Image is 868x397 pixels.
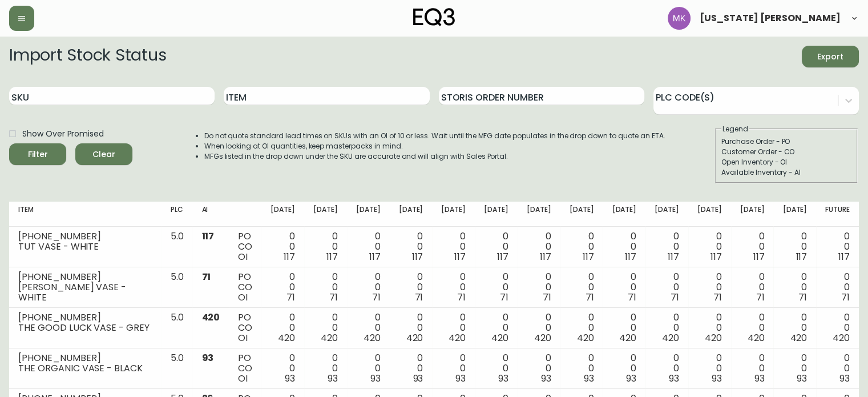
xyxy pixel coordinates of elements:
[498,372,508,385] span: 93
[238,353,252,384] div: PO CO
[238,331,248,344] span: OI
[162,348,193,389] td: 5.0
[782,353,807,384] div: 0 0
[271,312,295,343] div: 0 0
[370,372,381,385] span: 93
[399,231,423,262] div: 0 0
[497,250,508,263] span: 117
[22,128,104,140] span: Show Over Promised
[748,331,765,344] span: 420
[204,151,665,162] li: MFGs listed in the drop down under the SKU are accurate and will align with Sales Portal.
[577,331,594,344] span: 420
[484,353,508,384] div: 0 0
[162,267,193,308] td: 5.0
[583,372,594,385] span: 93
[238,312,252,343] div: PO CO
[369,250,381,263] span: 117
[668,7,691,30] img: ea5e0531d3ed94391639a5d1768dbd68
[475,202,518,227] th: [DATE]
[527,353,551,384] div: 0 0
[201,351,213,364] span: 93
[449,331,466,344] span: 420
[740,231,765,262] div: 0 0
[162,202,193,227] th: PLC
[740,353,765,384] div: 0 0
[162,308,193,348] td: 5.0
[802,46,859,67] button: Export
[18,231,152,242] div: [PHONE_NUMBER]
[782,231,807,262] div: 0 0
[500,291,508,304] span: 71
[313,272,338,303] div: 0 0
[612,272,636,303] div: 0 0
[356,231,381,262] div: 0 0
[204,131,665,141] li: Do not quote standard lead times on SKUs with an OI of 10 or less. Wait until the MFG date popula...
[838,250,850,263] span: 117
[619,331,636,344] span: 420
[304,202,347,227] th: [DATE]
[710,250,722,263] span: 117
[238,272,252,303] div: PO CO
[28,147,48,162] div: Filter
[238,372,248,385] span: OI
[754,372,765,385] span: 93
[628,291,636,304] span: 71
[740,312,765,343] div: 0 0
[721,124,749,134] legend: Legend
[721,157,851,167] div: Open Inventory - OI
[740,272,765,303] div: 0 0
[721,167,851,178] div: Available Inventory - AI
[671,291,679,304] span: 71
[841,291,850,304] span: 71
[484,272,508,303] div: 0 0
[484,312,508,343] div: 0 0
[432,202,475,227] th: [DATE]
[570,272,594,303] div: 0 0
[399,272,423,303] div: 0 0
[201,230,214,243] span: 117
[612,353,636,384] div: 0 0
[271,272,295,303] div: 0 0
[797,372,807,385] span: 93
[390,202,433,227] th: [DATE]
[839,372,850,385] span: 93
[782,312,807,343] div: 0 0
[697,231,722,262] div: 0 0
[84,147,123,162] span: Clear
[816,202,859,227] th: Future
[201,311,220,324] span: 420
[347,202,390,227] th: [DATE]
[825,353,850,384] div: 0 0
[411,250,423,263] span: 117
[328,372,338,385] span: 93
[313,353,338,384] div: 0 0
[356,312,381,343] div: 0 0
[406,331,423,344] span: 420
[603,202,645,227] th: [DATE]
[833,331,850,344] span: 420
[261,202,304,227] th: [DATE]
[527,272,551,303] div: 0 0
[399,353,423,384] div: 0 0
[583,250,594,263] span: 117
[441,272,466,303] div: 0 0
[278,331,295,344] span: 420
[364,331,381,344] span: 420
[18,312,152,323] div: [PHONE_NUMBER]
[329,291,338,304] span: 71
[705,331,722,344] span: 420
[782,272,807,303] div: 0 0
[697,353,722,384] div: 0 0
[455,372,466,385] span: 93
[700,14,841,23] span: [US_STATE] [PERSON_NAME]
[825,312,850,343] div: 0 0
[441,312,466,343] div: 0 0
[655,231,679,262] div: 0 0
[645,202,688,227] th: [DATE]
[756,291,765,304] span: 71
[238,231,252,262] div: PO CO
[313,231,338,262] div: 0 0
[697,312,722,343] div: 0 0
[321,331,338,344] span: 420
[753,250,765,263] span: 117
